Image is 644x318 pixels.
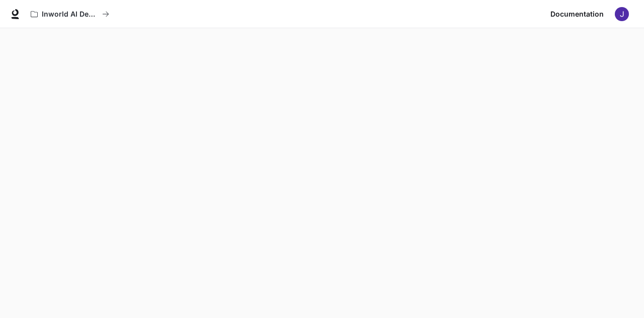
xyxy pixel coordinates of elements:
span: Documentation [550,8,604,21]
button: All workspaces [26,4,114,24]
button: User avatar [612,4,632,24]
img: User avatar [615,7,629,21]
p: Inworld AI Demos [42,10,98,19]
a: Documentation [546,4,608,24]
